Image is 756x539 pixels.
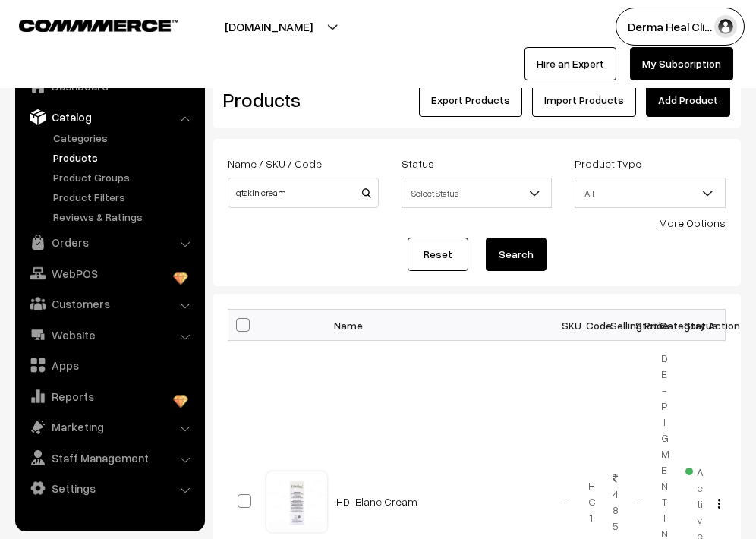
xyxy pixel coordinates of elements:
a: Reports [19,383,200,410]
a: Orders [19,229,200,256]
a: Add Product [646,84,730,117]
th: Selling Price [603,310,628,341]
a: Categories [49,130,200,146]
a: Customers [19,290,200,317]
span: All [575,180,725,206]
button: Search [486,238,547,271]
a: Apps [19,351,200,379]
span: Select Status [402,180,552,206]
a: Product Filters [49,189,200,205]
a: Catalog [19,103,200,131]
th: Category [652,310,676,341]
button: [DOMAIN_NAME] [172,8,366,46]
th: SKU [555,310,579,341]
label: Status [402,156,434,172]
a: Product Groups [49,169,200,185]
img: Menu [718,499,720,509]
th: Name [327,310,555,341]
a: Staff Management [19,444,200,471]
th: Action [701,310,725,341]
a: Reviews & Ratings [49,209,200,225]
a: Website [19,321,200,348]
a: Settings [19,474,200,502]
th: Status [676,310,701,341]
span: All [575,178,726,208]
a: Import Products [532,84,636,117]
a: COMMMERCE [19,15,152,33]
label: Name / SKU / Code [228,156,322,172]
button: Export Products [419,84,522,117]
a: Products [49,150,200,165]
a: WebPOS [19,260,200,287]
button: Derma Heal Cli… [616,8,745,46]
span: Select Status [402,178,553,208]
th: Stock [628,310,652,341]
img: COMMMERCE [19,20,178,31]
h2: Products [223,88,377,112]
a: Reset [408,238,468,271]
th: Code [579,310,603,341]
img: user [714,15,737,38]
a: HD-Blanc Cream [336,495,417,508]
input: Name / SKU / Code [228,178,379,208]
label: Product Type [575,156,641,172]
a: My Subscription [630,47,733,80]
a: Hire an Expert [524,47,616,80]
a: Marketing [19,413,200,440]
a: More Options [659,216,726,229]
